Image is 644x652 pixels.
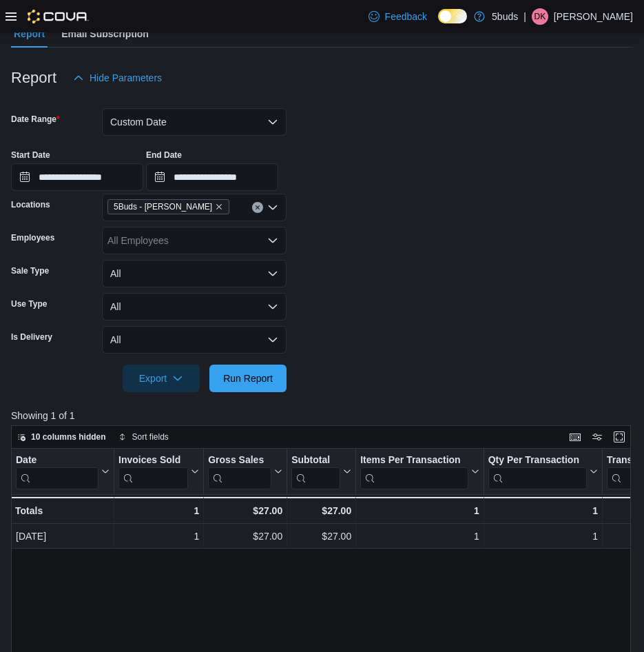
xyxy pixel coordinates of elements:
label: Sale Type [11,265,49,276]
label: End Date [146,150,182,161]
div: Qty Per Transaction [488,454,587,489]
span: Report [14,20,45,48]
div: 1 [488,528,598,544]
div: Date [16,454,98,489]
span: Sort fields [132,431,169,442]
span: 5Buds - Regina [107,199,229,214]
button: Sort fields [113,429,174,445]
div: 1 [118,528,199,544]
span: Export [131,365,191,392]
div: $27.00 [291,502,351,519]
button: Export [123,365,200,392]
div: Gross Sales [208,454,271,489]
div: Subtotal [291,454,340,467]
button: Remove 5Buds - Regina from selection in this group [215,203,223,211]
button: All [102,260,287,287]
div: $27.00 [208,502,282,519]
input: Press the down key to open a popover containing a calendar. [11,163,143,191]
button: Invoices Sold [118,454,199,489]
input: Press the down key to open a popover containing a calendar. [146,163,278,191]
div: Date [16,454,98,467]
div: Items Per Transaction [360,454,468,467]
p: | [523,8,526,25]
label: Locations [11,199,50,210]
p: 5buds [492,8,518,25]
span: Hide Parameters [90,71,162,85]
div: Subtotal [291,454,340,489]
button: Gross Sales [208,454,282,489]
div: Items Per Transaction [360,454,468,489]
button: Run Report [209,365,287,392]
div: Invoices Sold [118,454,188,467]
a: Feedback [363,3,433,30]
label: Is Delivery [11,332,52,343]
button: Open list of options [267,235,278,246]
div: Gross Sales [208,454,271,467]
span: Dark Mode [438,23,439,24]
label: Start Date [11,150,50,161]
span: Run Report [223,371,273,385]
div: $27.00 [208,528,282,544]
button: Custom Date [102,108,287,136]
div: Qty Per Transaction [488,454,587,467]
span: Email Subscription [61,20,149,48]
input: Dark Mode [438,9,467,23]
button: Items Per Transaction [360,454,479,489]
button: Qty Per Transaction [488,454,598,489]
h3: Report [11,70,56,86]
button: Open list of options [267,202,278,213]
div: 1 [360,502,479,519]
label: Employees [11,232,54,243]
div: Devin Keenan [532,8,548,25]
img: Cova [28,10,89,23]
button: Display options [589,429,605,445]
span: Feedback [385,10,427,23]
label: Date Range [11,114,60,125]
div: $27.00 [291,528,351,544]
button: 10 columns hidden [12,429,112,445]
label: Use Type [11,298,47,309]
span: 5Buds - [PERSON_NAME] [114,200,212,214]
div: Totals [15,502,110,519]
p: Showing 1 of 1 [11,409,637,422]
p: [PERSON_NAME] [554,8,633,25]
button: All [102,326,287,354]
div: 1 [118,502,199,519]
button: Hide Parameters [67,64,167,92]
button: Keyboard shortcuts [567,429,583,445]
button: Date [16,454,110,489]
div: 1 [360,528,479,544]
button: Clear input [252,202,263,213]
div: Invoices Sold [118,454,188,489]
button: All [102,293,287,320]
div: [DATE] [16,528,110,544]
button: Enter fullscreen [611,429,627,445]
div: 1 [488,502,598,519]
button: Subtotal [291,454,351,489]
span: DK [534,8,546,25]
span: 10 columns hidden [31,431,106,442]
